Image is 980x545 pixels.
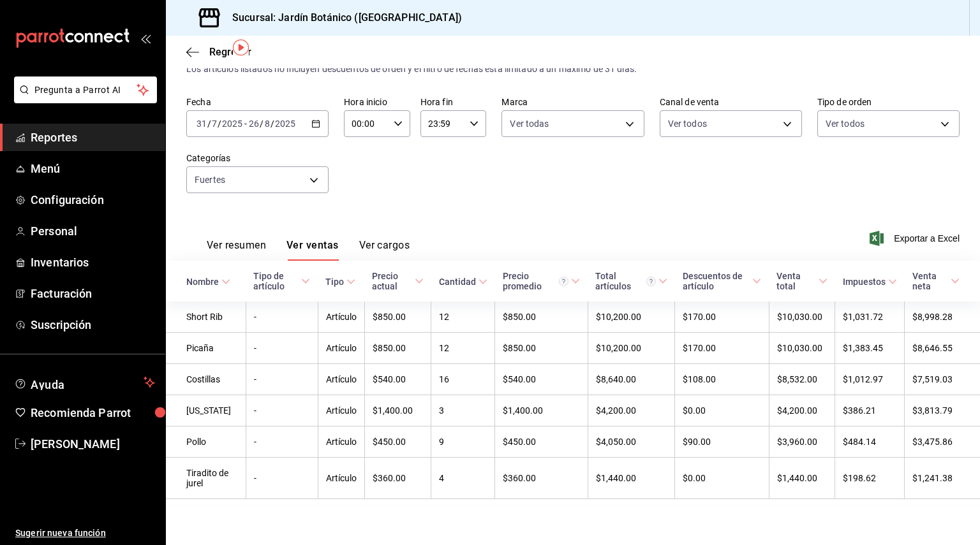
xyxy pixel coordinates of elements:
[905,302,980,333] td: $8,998.28
[359,239,410,261] button: Ver cargos
[318,302,364,333] td: Artículo
[776,271,815,291] div: Venta total
[271,119,274,129] span: /
[211,119,218,129] input: --
[835,395,905,426] td: $386.21
[675,426,769,458] td: $90.00
[364,333,431,364] td: $850.00
[660,98,802,106] label: Canal de venta
[646,277,656,286] svg: El total artículos considera cambios de precios en los artículos así como costos adicionales por ...
[140,33,151,43] button: open_drawer_menu
[835,364,905,395] td: $1,012.97
[675,458,769,499] td: $0.00
[246,395,318,426] td: -
[769,395,835,426] td: $4,200.00
[431,395,495,426] td: 3
[372,271,412,291] div: Precio actual
[31,129,155,146] span: Reportes
[318,395,364,426] td: Artículo
[595,271,667,291] span: Total artículos
[325,277,344,287] div: Tipo
[318,333,364,364] td: Artículo
[31,285,155,302] span: Facturación
[207,239,266,261] button: Ver resumen
[364,302,431,333] td: $850.00
[431,426,495,458] td: 9
[246,333,318,364] td: -
[769,333,835,364] td: $10,030.00
[675,302,769,333] td: $170.00
[503,271,568,291] div: Precio promedio
[588,364,675,395] td: $8,640.00
[495,364,588,395] td: $540.00
[246,364,318,395] td: -
[588,302,675,333] td: $10,200.00
[344,98,410,106] label: Hora inicio
[675,333,769,364] td: $170.00
[559,277,568,286] svg: Precio promedio = Total artículos / cantidad
[264,119,271,129] input: --
[364,395,431,426] td: $1,400.00
[588,395,675,426] td: $4,200.00
[166,395,246,426] td: [US_STATE]
[431,302,495,333] td: 12
[166,458,246,499] td: Tiradito de jurel
[501,98,644,106] label: Marca
[912,271,960,291] span: Venta neta
[196,119,207,129] input: --
[31,404,155,421] span: Recomienda Parrot
[503,271,580,291] span: Precio promedio
[835,302,905,333] td: $1,031.72
[186,62,960,76] div: Los artículos listados no incluyen descuentos de orden y el filtro de fechas está limitado a un m...
[675,395,769,426] td: $0.00
[675,364,769,395] td: $108.00
[222,10,462,25] h3: Sucursal: Jardín Botánico ([GEOGRAPHIC_DATA])
[274,119,296,129] input: ----
[364,364,431,395] td: $540.00
[166,333,246,364] td: Picaña
[364,426,431,458] td: $450.00
[31,316,155,333] span: Suscripción
[14,76,157,103] button: Pregunta a Parrot AI
[905,395,980,426] td: $3,813.79
[186,98,329,106] label: Fecha
[364,458,431,499] td: $360.00
[683,271,762,291] span: Descuentos de artículo
[31,435,155,453] span: [PERSON_NAME]
[372,271,423,291] span: Precio actual
[318,458,364,499] td: Artículo
[420,98,487,106] label: Hora fin
[186,154,329,163] label: Categorías
[186,277,230,287] span: Nombre
[31,160,155,177] span: Menú
[912,271,948,291] div: Venta neta
[195,173,225,186] span: Fuertes
[595,271,656,291] div: Total artículos
[318,426,364,458] td: Artículo
[246,302,318,333] td: -
[835,458,905,499] td: $198.62
[431,364,495,395] td: 16
[769,458,835,499] td: $1,440.00
[769,426,835,458] td: $3,960.00
[835,426,905,458] td: $484.14
[817,98,960,106] label: Tipo de orden
[260,119,264,129] span: /
[209,46,251,58] span: Regresar
[253,271,310,291] span: Tipo de artículo
[905,426,980,458] td: $3,475.86
[843,277,897,287] span: Impuestos
[166,302,246,333] td: Short Rib
[439,277,476,287] div: Cantidad
[207,239,410,261] div: navigation tabs
[31,191,155,208] span: Configuración
[246,426,318,458] td: -
[495,302,588,333] td: $850.00
[221,119,243,129] input: ----
[31,254,155,271] span: Inventarios
[510,117,549,130] span: Ver todas
[495,426,588,458] td: $450.00
[166,426,246,458] td: Pollo
[872,231,960,246] button: Exportar a Excel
